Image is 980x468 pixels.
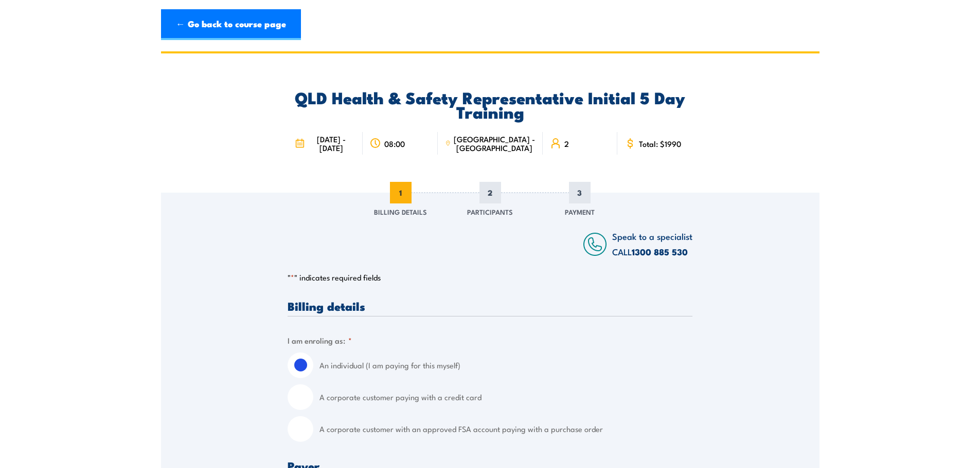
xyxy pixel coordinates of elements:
[288,300,692,312] h3: Billing details
[390,182,412,203] span: 1
[612,230,692,258] span: Speak to a specialist CALL
[564,139,569,148] span: 2
[569,182,591,203] span: 3
[319,352,692,378] label: An individual (I am paying for this myself)
[479,182,501,203] span: 2
[632,245,688,258] a: 1300 885 530
[288,272,692,283] p: " " indicates required fields
[454,135,536,152] span: [GEOGRAPHIC_DATA] - [GEOGRAPHIC_DATA]
[319,384,692,410] label: A corporate customer paying with a credit card
[161,9,301,40] a: ← Go back to course page
[288,90,692,119] h2: QLD Health & Safety Representative Initial 5 Day Training
[319,416,692,442] label: A corporate customer with an approved FSA account paying with a purchase order
[384,139,405,148] span: 08:00
[565,207,595,217] span: Payment
[288,334,352,346] legend: I am enroling as:
[467,207,513,217] span: Participants
[308,135,355,152] span: [DATE] - [DATE]
[374,207,427,217] span: Billing Details
[639,139,681,148] span: Total: $1990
